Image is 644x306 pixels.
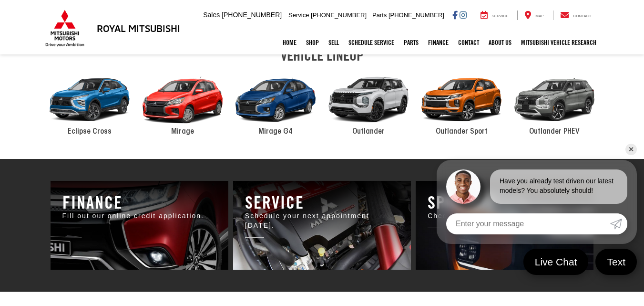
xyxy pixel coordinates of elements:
a: Shop [301,31,324,54]
span: Contact [573,14,591,18]
a: Live Chat [523,249,589,275]
input: Enter your message [446,213,610,234]
div: 2024 Mitsubishi Outlander [322,68,415,131]
a: Submit [610,213,627,234]
div: 2024 Mitsubishi Mirage [136,68,229,131]
span: Text [602,255,630,268]
a: Parts: Opens in a new tab [399,31,423,54]
a: 2024 Mitsubishi Outlander Sport Outlander Sport [415,68,508,137]
span: Outlander Sport [436,128,488,136]
span: Mirage G4 [258,128,293,136]
a: Instagram: Click to visit our Instagram page [460,11,467,19]
a: Contact [553,11,599,20]
a: Royal Mitsubishi | Baton Rouge, LA Royal Mitsubishi | Baton Rouge, LA Royal Mitsubishi | Baton Ro... [233,181,411,270]
h2: VEHICLE LINEUP [43,48,601,63]
a: Text [595,249,637,275]
div: 2024 Mitsubishi Mirage G4 [229,68,322,131]
a: About Us [484,31,516,54]
div: 2024 Mitsubishi Eclipse Cross [43,68,136,131]
span: Sales [203,11,220,19]
h3: Royal Mitsubishi [97,23,180,33]
a: 2024 Mitsubishi Mirage Mirage [136,68,229,137]
span: Outlander PHEV [529,128,580,136]
p: Fill out our online credit application. [62,211,216,221]
a: Sell [324,31,344,54]
img: Mitsubishi [43,10,86,47]
a: Mitsubishi Vehicle Research [516,31,601,54]
span: Mirage [171,128,194,136]
a: 2024 Mitsubishi Outlander Outlander [322,68,415,137]
div: 2024 Mitsubishi Outlander PHEV [508,68,601,131]
div: Have you already test driven our latest models? You absolutely should! [490,169,627,204]
span: Outlander [352,128,385,136]
span: [PHONE_NUMBER] [388,11,444,19]
span: Parts [372,11,387,19]
span: Eclipse Cross [68,128,112,136]
a: Map [517,11,551,20]
p: Check out our latest special offers. [428,211,582,221]
span: Map [535,14,543,18]
a: Finance [423,31,453,54]
img: Agent profile photo [446,169,480,204]
h3: Specials [428,193,582,212]
a: Royal Mitsubishi | Baton Rouge, LA Royal Mitsubishi | Baton Rouge, LA Royal Mitsubishi | Baton Ro... [416,181,593,270]
span: Live Chat [530,255,582,268]
a: 2024 Mitsubishi Outlander PHEV Outlander PHEV [508,68,601,137]
span: Service [492,14,509,18]
h3: Service [245,193,399,212]
a: Contact [453,31,484,54]
span: Service [288,11,309,19]
span: [PHONE_NUMBER] [222,11,282,19]
a: Service [473,11,516,20]
a: Schedule Service: Opens in a new tab [344,31,399,54]
h3: Finance [62,193,216,212]
a: 2024 Mitsubishi Mirage G4 Mirage G4 [229,68,322,137]
div: 2024 Mitsubishi Outlander Sport [415,68,508,131]
a: Facebook: Click to visit our Facebook page [452,11,458,19]
a: 2024 Mitsubishi Eclipse Cross Eclipse Cross [43,68,136,137]
p: Schedule your next appointment [DATE]. [245,211,399,231]
a: Home [278,31,301,54]
span: [PHONE_NUMBER] [311,11,367,19]
a: Royal Mitsubishi | Baton Rouge, LA Royal Mitsubishi | Baton Rouge, LA Royal Mitsubishi | Baton Ro... [51,181,228,270]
